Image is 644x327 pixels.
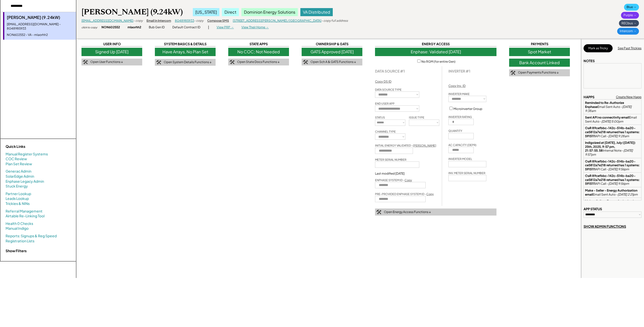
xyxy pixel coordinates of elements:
[302,42,362,46] div: OWNERSHIP & GATS
[128,25,141,30] div: mlaorhh2
[81,19,133,22] a: [EMAIL_ADDRESS][DOMAIN_NAME]
[6,209,43,214] a: Referral Management
[409,115,424,119] div: ISSUE TYPE
[6,233,57,239] a: Reports: Signups & Reg Speed
[6,169,31,174] a: Generac Admin
[585,189,638,196] strong: Make - Seller - Energy Authorization email
[585,141,640,156] div: Internal Note -
[509,59,570,67] div: Bank Account Linked
[194,19,203,23] div: - copy
[584,59,595,63] div: NOTES
[624,4,639,11] div: Blue →
[584,224,626,229] div: SHOW ADMIN FUNCTIONS
[608,182,629,185] em: [DATE] 9:56pm
[618,46,641,51] div: See Past Trickies
[233,19,321,22] a: [STREET_ADDRESS][PERSON_NAME] / [GEOGRAPHIC_DATA]
[156,60,161,65] img: tool-icon.png
[448,129,462,133] div: QUANTITY
[585,189,640,196] div: Email Sent Auto -
[6,201,30,206] a: Trickies & NINs
[302,48,362,56] div: GATS Approved [DATE]
[413,144,436,147] u: [PERSON_NAME]
[6,144,56,149] div: Quick Links
[448,115,472,119] div: INVERTER RATING
[133,19,143,23] div: - copy
[6,156,27,161] a: COC Review
[619,20,639,27] div: RECbus →
[375,130,396,133] div: CHANNEL TYPE
[81,42,142,46] div: USER INFO
[208,25,209,30] div: |
[172,25,200,30] div: Default Contract ID
[384,210,431,214] div: Open Energy Access Functions ↓
[7,22,73,31] div: [EMAIL_ADDRESS][DOMAIN_NAME] - 8048985933
[448,84,466,88] div: Copy Inv. ID
[228,48,289,56] div: No COC; Not Needed
[585,159,640,171] div: API Call -
[149,25,165,30] div: Bub Gen ID
[375,48,496,56] div: Enphase: Validated [DATE]
[585,105,632,113] em: [DATE] 9:38am
[375,144,436,147] div: INITIAL ENERGY VALIDATED -
[585,149,633,156] em: [DATE] 9:57pm
[6,191,31,196] a: Partner Lookup
[584,95,594,99] div: HAPPS
[6,214,45,219] a: Airtable Re-Linking Tool
[300,8,333,16] div: VA Distributed
[448,157,472,161] div: INVERTER MODEL
[83,60,88,64] img: tool-icon.png
[509,42,570,46] div: PAYMENTS
[376,210,381,214] img: tool-icon.png
[448,69,470,73] div: INVERTER #1
[585,101,640,113] div: Email Sent Auto -
[193,8,219,16] div: [US_STATE]
[7,15,73,20] div: [PERSON_NAME] (9.24kW)
[310,60,356,64] div: Open Sch A & GATS Functions ↓
[375,102,394,105] div: END USER APP
[375,158,406,161] div: METER SERIAL NUMBER
[6,179,44,184] a: Enphase Legacy Admin
[585,115,629,119] strong: Sent API no connectivity email
[375,178,412,182] div: ENPHASE SYSTEM ID -
[90,60,123,64] div: Open User Functions ↓
[421,60,455,63] label: No RGM (for entire Gen)
[6,184,28,189] a: Stuck Energy
[518,71,559,75] div: Open Payments Functions ↓
[375,192,434,196] div: PRE-PROVIDED ENPHASE SYSTEM ID -
[228,42,289,46] div: STATE APPS
[585,101,625,109] strong: Reminded to Re-Authorize Enphase
[608,134,629,138] em: [DATE] 9:28am
[6,161,32,167] a: Plan Set Review
[448,171,485,175] div: INV. METER SERIAL NUMBER
[448,143,476,147] div: AC CAPACITY (DEPR)
[81,48,142,56] div: Signed Up [DATE]
[7,33,73,37] div: NON602552 - VA - mlaorhh2
[621,12,639,19] div: Purple →
[81,7,183,17] div: [PERSON_NAME] (9.24kW)
[584,207,602,211] div: APP STATUS
[601,120,623,123] em: [DATE] 5:00pm
[81,26,98,29] div: click to copy:
[585,159,640,171] strong: OaR 89cefbbc-142c-514b-ba20-ce5812a7e218 returned has 1 systems: 5915111
[584,44,613,52] button: Mark as Tricky
[6,248,27,253] strong: Show Filters
[448,92,470,96] div: INVERTER MAKE
[585,115,640,123] div: Email Sent Auto -
[585,141,636,152] strong: Indigoized at [DATE], July ([DATE]) 25th, 2025, 9:57 pm, 21:57:55.58
[230,60,235,64] img: tool-icon.png
[585,126,640,138] strong: OaR 89cefbbc-142c-514b-ba20-ce5812a7e218 returned has 1 systems: 5915111
[585,199,640,207] div: Email Sent Auto -
[375,80,391,84] div: Copy DS ID
[6,152,48,157] a: Manual Register Systems
[405,178,412,182] u: Copy
[375,115,385,119] div: STATUS
[217,25,234,30] div: View PRP →
[616,95,641,99] div: Create New Happ
[618,193,638,196] em: [DATE] 2:21pm
[175,19,194,22] a: 8048985933
[617,28,639,35] div: Intercom →
[321,19,348,23] div: - copy full address
[237,60,280,64] div: Open State Docs Functions ↓
[375,42,496,46] div: ENERGY ACCESS
[155,42,216,46] div: SYSTEM BASICS & DETAILS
